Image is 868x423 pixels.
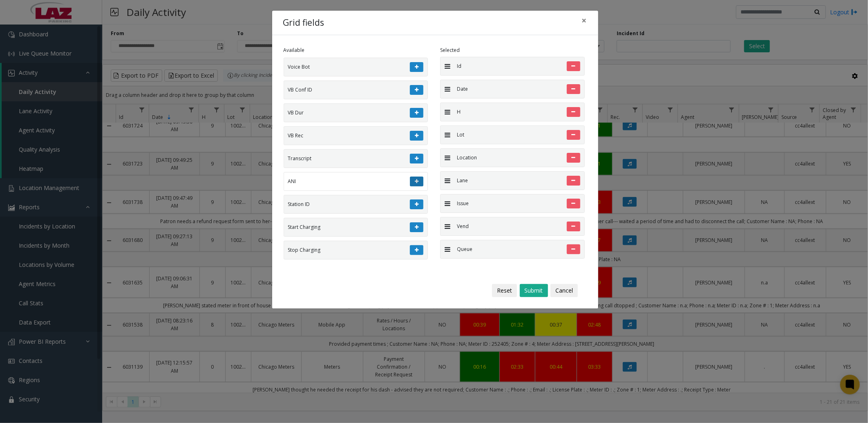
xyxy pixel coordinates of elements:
li: VB Conf ID [284,81,428,99]
li: Location [440,148,585,167]
li: Lot [440,125,585,144]
li: Stop Charging [284,241,428,260]
li: Voice Bot [284,58,428,76]
li: Queue [440,240,585,259]
li: H [440,103,585,121]
button: Cancel [550,284,578,297]
li: Lane [440,171,585,190]
button: Submit [520,284,548,297]
li: Date [440,80,585,98]
button: Close [576,11,593,31]
label: Available [284,47,305,54]
label: Selected [440,47,460,54]
li: VB Rec [284,126,428,145]
li: Start Charging [284,218,428,237]
button: Reset [492,284,517,297]
li: Station ID [284,195,428,214]
li: Transcript [284,149,428,168]
li: Issue [440,194,585,213]
li: Id [440,57,585,76]
span: × [582,15,587,26]
li: VB Dur [284,103,428,122]
li: ANI [284,172,428,191]
h4: Grid fields [283,16,324,29]
li: Vend [440,217,585,236]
